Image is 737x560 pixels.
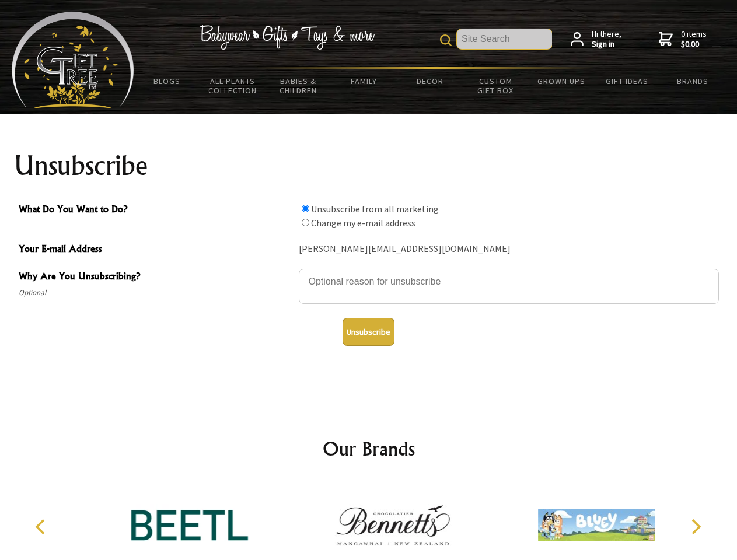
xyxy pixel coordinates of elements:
button: Unsubscribe [343,318,394,346]
img: Babyware - Gifts - Toys and more... [12,12,134,108]
a: All Plants Collection [200,69,266,103]
h2: Our Brands [23,435,714,463]
a: Babies & Children [266,69,331,103]
label: Change my e-mail address [311,217,415,229]
button: Next [683,514,708,540]
a: BLOGS [134,69,200,93]
a: Family [331,69,397,93]
input: What Do You Want to Do? [302,205,309,212]
span: What Do You Want to Do? [19,202,293,219]
input: What Do You Want to Do? [302,219,309,226]
span: Optional [19,286,293,300]
img: Babywear - Gifts - Toys & more [200,25,375,50]
label: Unsubscribe from all marketing [311,203,439,215]
a: Grown Ups [528,69,594,93]
a: 0 items$0.00 [659,29,707,50]
h1: Unsubscribe [14,152,724,180]
button: Previous [29,514,55,540]
a: Decor [397,69,463,93]
strong: $0.00 [681,39,707,50]
div: [PERSON_NAME][EMAIL_ADDRESS][DOMAIN_NAME] [299,240,719,258]
span: Your E-mail Address [19,242,293,258]
textarea: Why Are You Unsubscribing? [299,269,719,304]
a: Custom Gift Box [463,69,529,103]
a: Hi there,Sign in [571,29,621,50]
span: 0 items [681,29,707,50]
strong: Sign in [592,39,621,50]
a: Brands [660,69,726,93]
span: Hi there, [592,29,621,50]
span: Why Are You Unsubscribing? [19,269,293,286]
a: Gift Ideas [594,69,660,93]
input: Site Search [457,29,552,49]
img: product search [440,34,452,46]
